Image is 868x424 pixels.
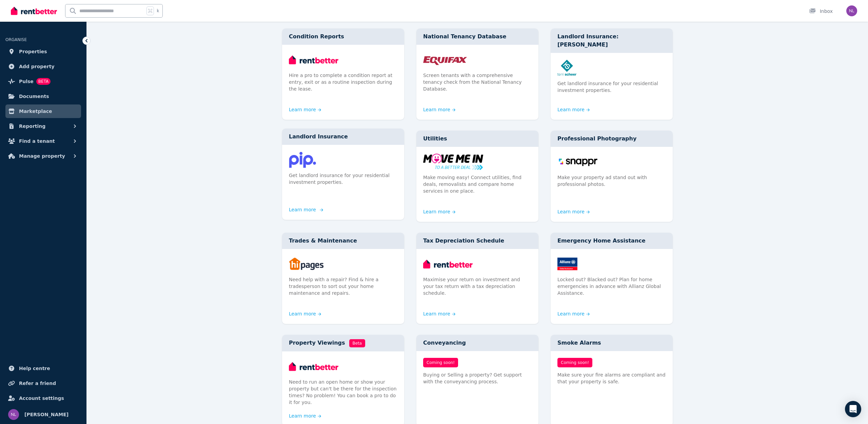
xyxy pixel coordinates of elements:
img: RentBetter [11,6,57,16]
button: Find a tenant [5,134,81,148]
img: Trades & Maintenance [289,256,397,272]
span: Properties [19,47,47,56]
div: Tax Depreciation Schedule [416,233,538,249]
a: Learn more [423,208,456,215]
img: Landlord Insurance [289,152,397,168]
div: Trades & Maintenance [282,233,404,249]
a: Add property [5,60,81,73]
span: Marketplace [19,107,52,115]
span: [PERSON_NAME] [24,410,68,419]
div: Emergency Home Assistance [551,233,673,249]
p: Screen tenants with a comprehensive tenancy check from the National Tenancy Database. [423,72,532,92]
div: National Tenancy Database [416,28,538,45]
span: Documents [19,92,49,100]
img: Tax Depreciation Schedule [423,256,532,272]
p: Need help with a repair? Find & hire a tradesperson to sort out your home maintenance and repairs. [289,276,397,296]
span: Refer a friend [19,379,56,387]
span: Manage property [19,152,65,160]
button: Manage property [5,149,81,163]
p: Get landlord insurance for your residential investment properties. [557,80,666,94]
p: Maximise your return on investment and your tax return with a tax depreciation schedule. [423,276,532,296]
img: Nadia Lobova [8,409,19,420]
span: Add property [19,62,55,71]
p: Need to run an open home or show your property but can't be there for the inspection times? No pr... [289,379,397,406]
span: Beta [349,339,366,347]
a: Learn more [423,310,456,317]
p: Make your property ad stand out with professional photos. [557,174,666,188]
a: Learn more [423,106,456,113]
a: Documents [5,90,81,103]
a: Marketplace [5,104,81,118]
img: Emergency Home Assistance [557,256,666,272]
div: Utilities [416,131,538,147]
span: ORGANISE [5,37,27,42]
img: Professional Photography [557,154,666,170]
span: Coming soon! [557,358,592,367]
a: Learn more [289,310,321,317]
a: Account settings [5,391,81,405]
a: Properties [5,45,81,58]
div: Landlord Insurance [282,129,404,145]
a: Learn more [557,106,590,113]
img: National Tenancy Database [423,52,532,68]
p: Get landlord insurance for your residential investment properties. [289,172,397,186]
p: Make sure your fire alarms are compliant and that your property is safe. [557,371,666,385]
p: Hire a pro to complete a condition report at entry, exit or as a routine inspection during the le... [289,72,397,92]
a: Learn more [289,106,321,113]
a: Learn more [557,310,590,317]
span: Account settings [19,394,64,402]
div: Professional Photography [551,131,673,147]
div: Landlord Insurance: [PERSON_NAME] [551,28,673,53]
span: Reporting [19,122,45,130]
img: Property Viewings [289,358,397,374]
span: Find a tenant [19,137,55,145]
div: Open Intercom Messenger [845,401,861,417]
img: Landlord Insurance: Terri Scheer [557,60,666,76]
button: Reporting [5,119,81,133]
a: Learn more [289,412,321,419]
span: Coming soon! [423,358,458,367]
div: Condition Reports [282,28,404,45]
span: k [157,8,159,14]
a: Refer a friend [5,377,81,390]
span: Pulse [19,77,34,85]
div: Property Viewings [282,335,404,351]
a: Learn more [557,208,590,215]
a: PulseBETA [5,75,81,88]
p: Make moving easy! Connect utilities, find deals, removalists and compare home services in one place. [423,174,532,194]
div: Inbox [809,8,833,15]
a: Learn more [289,206,321,213]
span: Help centre [19,364,50,372]
div: Conveyancing [416,335,538,351]
a: Help centre [5,362,81,375]
img: Condition Reports [289,52,397,68]
p: Buying or Selling a property? Get support with the conveyancing process. [423,371,532,385]
span: BETA [36,78,51,85]
img: Utilities [423,154,532,170]
img: Nadia Lobova [846,5,857,16]
div: Smoke Alarms [551,335,673,351]
p: Locked out? Blacked out? Plan for home emergencies in advance with Allianz Global Assistance. [557,276,666,296]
